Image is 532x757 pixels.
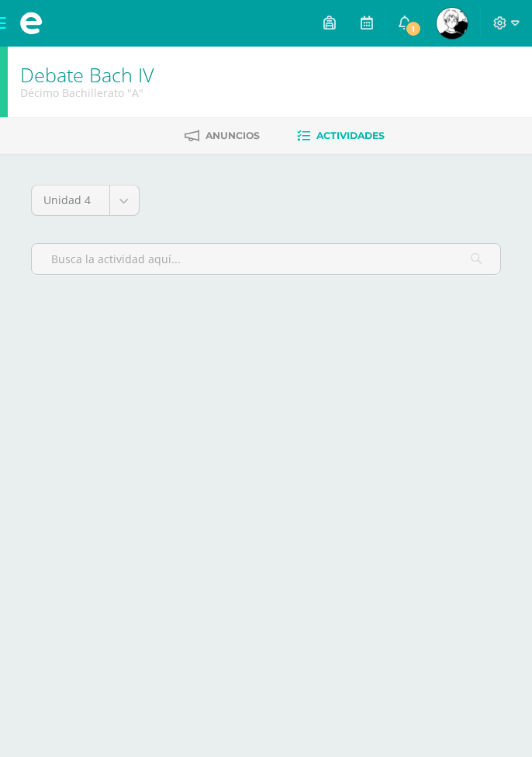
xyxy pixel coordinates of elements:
[297,123,385,148] a: Actividades
[316,130,385,141] span: Actividades
[437,8,468,39] img: 3e20aa122d7ad0c17809112beecdcf79.png
[20,61,154,88] a: Debate Bach IV
[20,64,154,85] h1: Debate Bach IV
[32,186,139,215] a: Unidad 4
[43,186,98,215] span: Unidad 4
[405,20,422,37] span: 1
[185,123,260,148] a: Anuncios
[206,130,260,141] span: Anuncios
[32,244,500,274] input: Busca la actividad aquí...
[20,85,154,100] div: Décimo Bachillerato 'A'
